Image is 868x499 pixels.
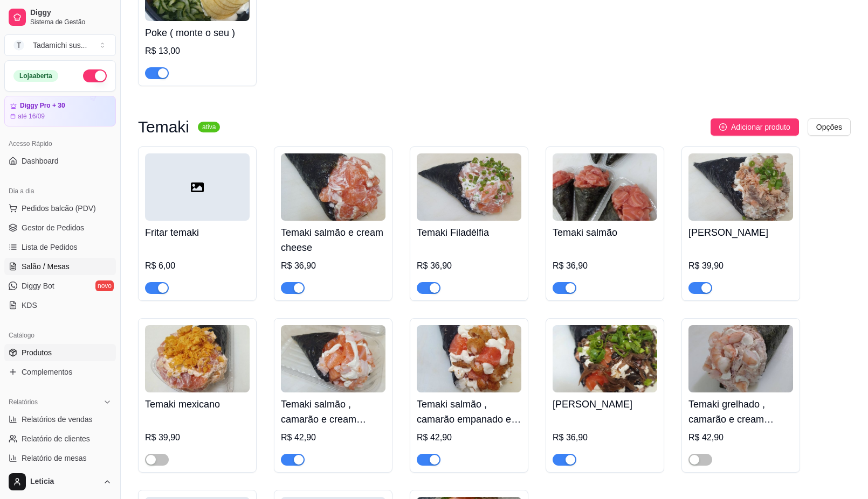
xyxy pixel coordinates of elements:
h4: [PERSON_NAME] [553,397,657,412]
article: até 16/09 [18,112,45,121]
span: Gestor de Pedidos [22,222,84,233]
h3: Temaki [138,121,189,133]
button: Opções [808,118,851,136]
span: Pedidos balcão (PDV) [22,203,96,214]
span: Dashboard [22,156,59,166]
button: Pedidos balcão (PDV) [4,200,116,217]
button: Select a team [4,34,116,56]
span: Sistema de Gestão [30,18,112,26]
div: R$ 42,90 [417,431,521,444]
h4: [PERSON_NAME] [688,225,793,240]
img: product-image [553,153,657,221]
h4: Poke ( monte o seu ) [145,25,250,40]
div: Tadamichi sus ... [33,40,87,51]
a: Produtos [4,344,116,361]
span: Produtos [22,347,52,358]
div: R$ 36,90 [553,259,657,272]
h4: Temaki salmão [553,225,657,240]
h4: Temaki Filadélfia [417,225,521,240]
h4: Temaki salmão , camarão empanado e cream cheese [417,397,521,427]
div: Catálogo [4,327,116,344]
img: product-image [688,325,793,392]
h4: Temaki salmão e cream cheese [281,225,385,255]
a: Diggy Botnovo [4,277,116,294]
img: product-image [145,325,250,392]
a: KDS [4,297,116,314]
div: R$ 36,90 [281,259,385,272]
button: Alterar Status [83,69,107,82]
a: Relatório de mesas [4,449,116,467]
sup: ativa [198,122,220,132]
span: Diggy Bot [22,280,54,291]
img: product-image [281,153,385,221]
div: R$ 39,90 [688,259,793,272]
a: Relatórios de vendas [4,411,116,428]
span: T [13,40,24,51]
h4: Fritar temaki [145,225,250,240]
span: Adicionar produto [731,121,790,133]
h4: Temaki grelhado , camarão e cream cheese [688,397,793,427]
button: Leticia [4,469,116,495]
span: Diggy [30,8,112,18]
a: Gestor de Pedidos [4,219,116,236]
a: Complementos [4,363,116,381]
a: Relatório de clientes [4,430,116,447]
div: R$ 36,90 [417,259,521,272]
img: product-image [281,325,385,392]
div: R$ 36,90 [553,431,657,444]
div: Acesso Rápido [4,135,116,152]
a: DiggySistema de Gestão [4,4,116,30]
button: Adicionar produto [711,118,799,136]
div: R$ 42,90 [688,431,793,444]
span: Complementos [22,367,72,377]
span: Leticia [30,477,99,487]
span: Relatórios de vendas [22,414,93,425]
a: Lista de Pedidos [4,238,116,256]
img: product-image [417,325,521,392]
h4: Temaki mexicano [145,397,250,412]
span: Lista de Pedidos [22,242,78,252]
img: product-image [688,153,793,221]
a: Salão / Mesas [4,258,116,275]
div: R$ 42,90 [281,431,385,444]
span: Relatórios [9,398,38,406]
div: R$ 6,00 [145,259,250,272]
img: product-image [553,325,657,392]
span: plus-circle [719,123,727,131]
article: Diggy Pro + 30 [20,102,65,110]
a: Dashboard [4,152,116,170]
img: product-image [417,153,521,221]
div: R$ 13,00 [145,45,250,58]
span: Relatório de clientes [22,433,90,444]
span: Relatório de mesas [22,453,87,463]
div: Loja aberta [13,70,58,82]
h4: Temaki salmão , camarão e cream cheese [281,397,385,427]
div: Dia a dia [4,182,116,200]
div: R$ 39,90 [145,431,250,444]
span: Salão / Mesas [22,261,70,272]
a: Diggy Pro + 30até 16/09 [4,96,116,126]
span: Opções [816,121,842,133]
span: KDS [22,300,37,311]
